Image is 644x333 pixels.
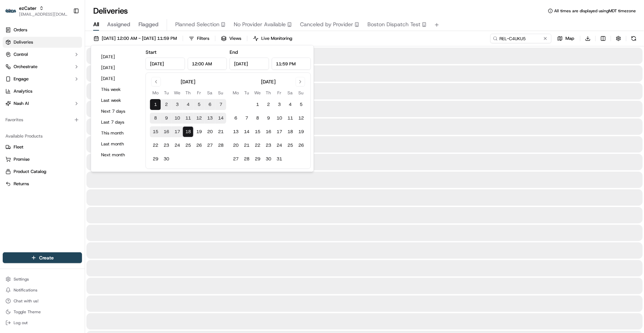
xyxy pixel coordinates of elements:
[252,154,263,164] button: 29
[5,169,79,175] a: Product Catalog
[3,61,82,72] button: Orchestrate
[7,153,12,159] div: 📗
[14,298,38,304] span: Chat with us!
[102,35,177,42] span: [DATE] 12:00 AM - [DATE] 11:59 PM
[172,126,183,137] button: 17
[161,89,172,96] th: Tuesday
[161,154,172,164] button: 30
[3,98,82,109] button: Nash AI
[161,113,172,124] button: 9
[183,126,194,137] button: 18
[98,150,139,160] button: Next month
[60,124,74,130] span: [DATE]
[21,124,55,130] span: [PERSON_NAME]
[5,156,79,162] a: Promise
[565,35,574,42] span: Map
[3,131,82,142] div: Available Products
[263,140,274,151] button: 23
[150,113,161,124] button: 8
[261,35,292,42] span: Live Monitoring
[241,140,252,151] button: 21
[250,34,295,43] button: Live Monitoring
[150,140,161,151] button: 22
[161,126,172,137] button: 16
[14,169,46,175] span: Product Catalog
[554,34,577,43] button: Map
[172,99,183,110] button: 3
[3,296,82,306] button: Chat with us!
[241,154,252,164] button: 28
[3,285,82,295] button: Notifications
[194,126,204,137] button: 19
[274,99,285,110] button: 3
[138,20,159,29] span: Flagged
[252,89,263,96] th: Wednesday
[14,88,32,94] span: Analytics
[3,3,70,19] button: ezCaterezCater[EMAIL_ADDRESS][DOMAIN_NAME]
[285,89,296,96] th: Saturday
[204,89,215,96] th: Saturday
[252,126,263,137] button: 15
[230,113,241,124] button: 6
[64,153,109,159] span: API Documentation
[14,27,27,33] span: Orders
[285,126,296,137] button: 18
[105,88,124,96] button: See all
[172,113,183,124] button: 10
[261,78,276,85] div: [DATE]
[271,58,311,70] input: Time
[194,99,204,110] button: 5
[14,76,29,82] span: Engage
[229,35,241,42] span: Views
[230,49,238,55] label: End
[7,99,18,112] img: Jes Laurent
[14,309,41,315] span: Toggle Theme
[263,99,274,110] button: 2
[296,126,307,137] button: 19
[90,34,180,43] button: [DATE] 12:00 AM - [DATE] 11:59 PM
[7,28,124,38] p: Welcome 👋
[367,20,420,29] span: Boston Dispatch Test
[150,154,161,164] button: 29
[3,318,82,328] button: Log out
[14,144,23,150] span: Fleet
[150,99,161,110] button: 1
[187,58,227,70] input: Time
[234,20,286,29] span: No Provider Available
[183,89,194,96] th: Thursday
[14,51,28,58] span: Control
[7,7,20,21] img: Nash
[14,276,29,282] span: Settings
[218,34,244,43] button: Views
[215,113,226,124] button: 14
[107,20,130,29] span: Assigned
[3,307,82,317] button: Toggle Theme
[39,254,54,261] span: Create
[48,169,82,174] a: Powered byPylon
[161,140,172,151] button: 23
[252,113,263,124] button: 8
[98,63,139,73] button: [DATE]
[230,140,241,151] button: 20
[14,100,29,107] span: Nash AI
[3,178,82,189] button: Returns
[183,113,194,124] button: 11
[274,154,285,164] button: 31
[161,99,172,110] button: 2
[186,34,212,43] button: Filters
[230,154,241,164] button: 27
[7,118,18,130] img: Jes Laurent
[3,166,82,177] button: Product Catalog
[263,154,274,164] button: 30
[215,140,226,151] button: 28
[296,99,307,110] button: 5
[98,74,139,83] button: [DATE]
[116,67,124,76] button: Start new chat
[296,113,307,124] button: 12
[204,113,215,124] button: 13
[230,89,241,96] th: Monday
[274,89,285,96] th: Friday
[14,65,27,78] img: 8571987876998_91fb9ceb93ad5c398215_72.jpg
[21,106,55,111] span: [PERSON_NAME]
[14,156,30,162] span: Promise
